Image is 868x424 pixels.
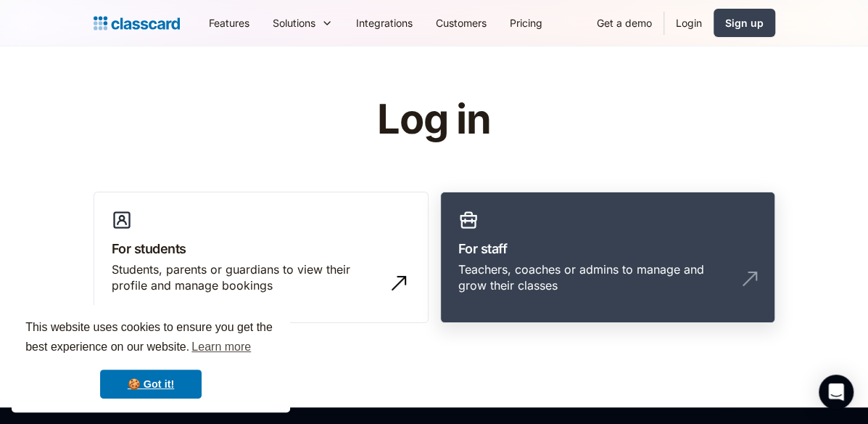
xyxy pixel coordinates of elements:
a: For staffTeachers, coaches or admins to manage and grow their classes [440,192,775,324]
div: Teachers, coaches or admins to manage and grow their classes [458,261,728,294]
div: Sign up [725,15,764,30]
div: cookieconsent [12,305,290,412]
div: Solutions [273,15,315,30]
a: Logo [94,13,180,33]
div: Solutions [261,7,344,39]
span: This website uses cookies to ensure you get the best experience on our website. [25,319,276,358]
a: Features [197,7,261,39]
h3: For students [112,239,410,258]
a: dismiss cookie message [100,370,202,399]
a: Pricing [498,7,554,39]
div: Students, parents or guardians to view their profile and manage bookings [112,261,381,294]
a: Sign up [714,9,775,37]
a: Customers [424,7,498,39]
a: Login [664,7,714,39]
a: learn more about cookies [189,336,253,358]
h1: Log in [204,97,664,142]
h3: For staff [458,239,757,258]
a: Integrations [344,7,424,39]
a: Get a demo [585,7,664,39]
a: For studentsStudents, parents or guardians to view their profile and manage bookings [94,192,429,324]
div: Open Intercom Messenger [819,375,853,409]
